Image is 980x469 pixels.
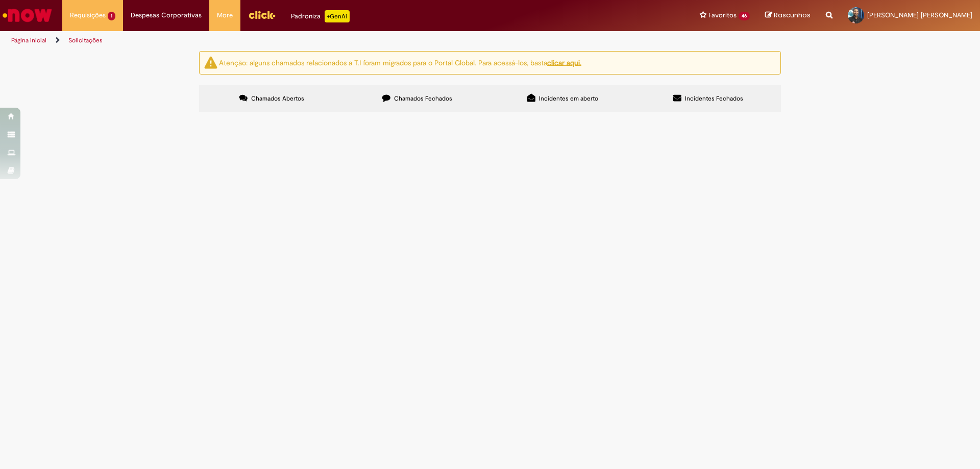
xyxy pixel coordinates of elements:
a: Página inicial [11,36,46,44]
span: Incidentes em aberto [539,94,598,103]
span: 1 [108,12,115,20]
span: Incidentes Fechados [685,94,743,103]
p: +GenAi [325,10,350,22]
span: More [217,10,233,20]
a: Solicitações [68,36,103,44]
a: clicar aqui. [547,58,581,67]
span: Requisições [70,10,106,20]
span: Chamados Fechados [394,94,452,103]
img: ServiceNow [1,5,54,26]
img: click_logo_yellow_360x200.png [248,7,276,22]
ng-bind-html: Atenção: alguns chamados relacionados a T.I foram migrados para o Portal Global. Para acessá-los,... [219,58,581,67]
span: 46 [739,12,750,20]
div: Padroniza [291,10,350,22]
span: Despesas Corporativas [131,10,202,20]
span: Favoritos [708,10,737,20]
span: Chamados Abertos [251,94,304,103]
ul: Trilhas de página [8,31,646,50]
span: Rascunhos [774,10,811,20]
a: Rascunhos [765,11,811,20]
span: [PERSON_NAME] [PERSON_NAME] [867,11,972,19]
